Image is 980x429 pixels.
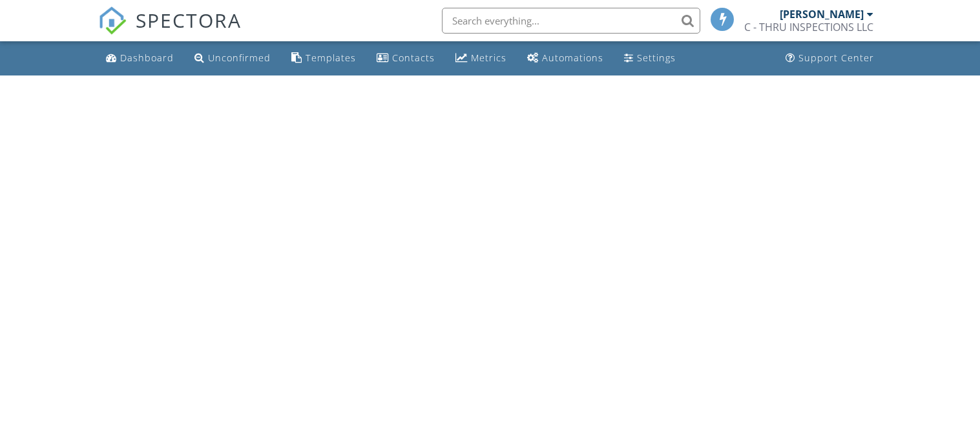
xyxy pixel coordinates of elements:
[744,21,873,34] div: C - THRU INSPECTIONS LLC
[471,52,506,64] div: Metrics
[189,46,276,70] a: Unconfirmed
[98,17,242,45] a: SPECTORA
[136,6,242,34] span: SPECTORA
[450,46,512,70] a: Metrics
[780,46,879,70] a: Support Center
[371,46,440,70] a: Contacts
[798,52,874,64] div: Support Center
[306,52,356,64] div: Templates
[637,52,676,64] div: Settings
[208,52,271,64] div: Unconfirmed
[542,52,603,64] div: Automations
[392,52,435,64] div: Contacts
[522,46,609,70] a: Automations (Basic)
[120,52,174,64] div: Dashboard
[98,6,127,35] img: The Best Home Inspection Software - Spectora
[780,8,864,21] div: [PERSON_NAME]
[286,46,361,70] a: Templates
[101,46,179,70] a: Dashboard
[442,8,700,34] input: Search everything...
[619,46,681,70] a: Settings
